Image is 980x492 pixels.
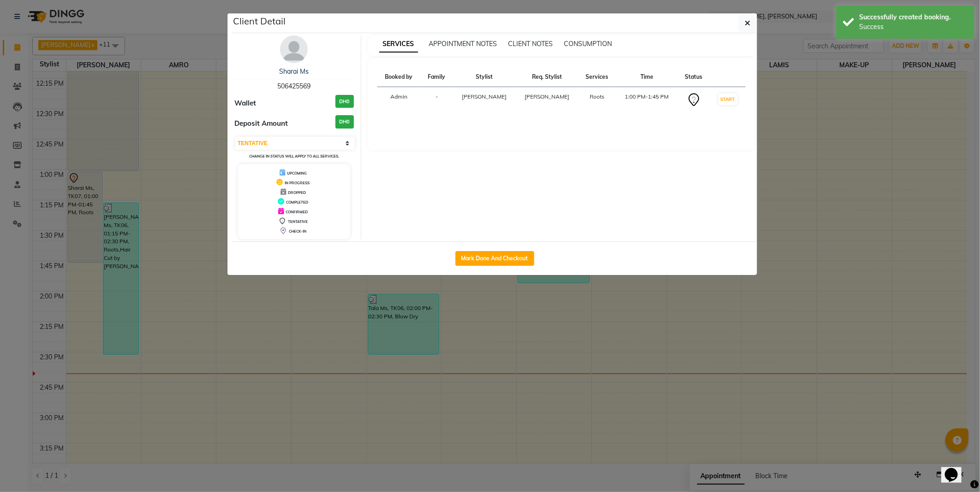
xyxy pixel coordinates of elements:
[578,67,616,87] th: Services
[508,40,553,48] span: CLIENT NOTES
[377,67,421,87] th: Booked by
[678,67,710,87] th: Status
[462,93,507,100] span: [PERSON_NAME]
[287,171,307,176] span: UPCOMING
[285,181,310,185] span: IN PROGRESS
[233,14,286,28] h5: Client Detail
[288,190,306,195] span: DROPPED
[335,95,354,108] h3: DH0
[429,40,497,48] span: APPOINTMENT NOTES
[941,455,971,483] iframe: chat widget
[584,93,610,101] div: Roots
[515,67,578,87] th: Req. Stylist
[525,93,569,100] span: [PERSON_NAME]
[616,67,678,87] th: Time
[249,154,339,158] small: Change in status will apply to all services.
[379,36,418,53] span: SERVICES
[455,251,534,266] button: Mark Done And Checkout
[335,115,354,129] h3: DH0
[234,98,256,109] span: Wallet
[377,87,421,113] td: Admin
[718,94,737,105] button: START
[286,210,308,214] span: CONFIRMED
[279,67,309,76] a: Sharai Ms
[286,200,308,205] span: COMPLETED
[289,229,306,234] span: CHECK-IN
[421,67,453,87] th: Family
[288,219,308,224] span: TENTATIVE
[234,118,288,129] span: Deposit Amount
[453,67,515,87] th: Stylist
[859,22,968,32] div: Success
[859,12,968,22] div: Successfully created booking.
[280,35,308,63] img: avatar
[277,82,311,90] span: 506425569
[564,40,612,48] span: CONSUMPTION
[616,87,678,113] td: 1:00 PM-1:45 PM
[421,87,453,113] td: -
